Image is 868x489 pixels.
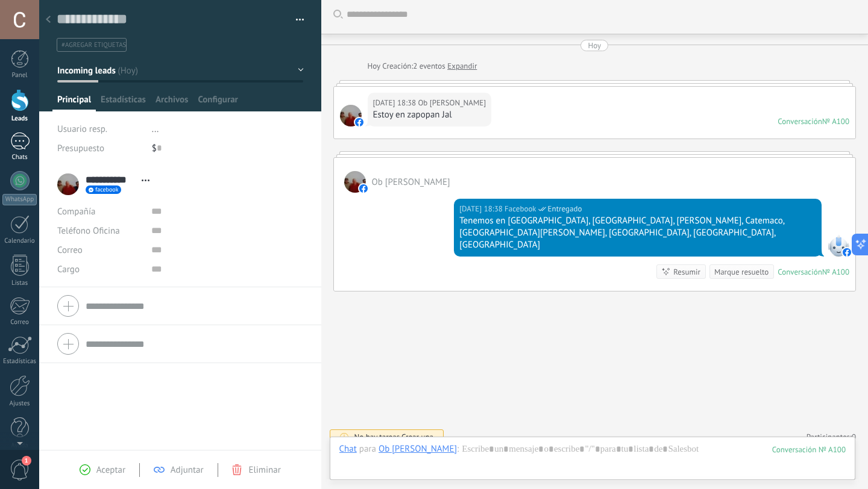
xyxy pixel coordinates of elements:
[359,184,368,193] img: facebook-sm.svg
[807,432,856,442] a: Participantes:0
[418,97,486,109] span: Ob Quintero
[373,97,418,109] div: [DATE] 18:38
[673,266,700,278] div: Resumir
[852,432,856,442] span: 0
[57,260,142,279] div: Cargo
[2,400,37,408] div: Ajustes
[368,60,477,72] div: Creación:
[96,464,125,476] span: Aceptar
[778,267,822,277] div: Conversación
[101,94,146,111] span: Estadísticas
[505,203,536,215] span: Facebook
[248,464,280,476] span: Eliminar
[714,266,769,278] div: Marque resuelto
[459,215,816,251] div: Tenemos en [GEOGRAPHIC_DATA], [GEOGRAPHIC_DATA], [PERSON_NAME], Catemaco, [GEOGRAPHIC_DATA][PERSO...
[152,139,304,158] div: $
[344,171,366,193] span: Ob Quintero
[373,109,486,121] div: Estoy en zapopan Jal
[359,443,376,455] span: para
[447,60,477,72] a: Expandir
[822,116,849,126] div: № A100
[57,244,83,256] span: Correo
[2,194,37,205] div: WhatsApp
[198,94,237,111] span: Configurar
[401,432,433,442] span: Crear una
[57,202,142,221] div: Compañía
[2,319,37,326] div: Correo
[57,240,83,260] button: Correo
[828,235,849,257] span: Facebook
[822,267,849,277] div: № A100
[57,265,80,274] span: Cargo
[372,176,450,188] span: Ob Quintero
[57,139,143,158] div: Presupuesto
[57,119,143,139] div: Usuario resp.
[57,94,91,111] span: Principal
[2,237,37,245] div: Calendario
[354,432,434,442] div: No hay tareas.
[2,154,37,161] div: Chats
[413,60,445,72] span: 2 eventos
[588,40,601,51] div: Hoy
[355,118,363,126] img: facebook-sm.svg
[368,60,383,72] div: Hoy
[2,72,37,79] div: Panel
[22,456,31,466] span: 1
[57,143,104,154] span: Presupuesto
[772,444,846,455] div: 100
[778,116,822,126] div: Conversación
[2,115,37,123] div: Leads
[457,443,459,455] span: :
[152,123,159,135] span: ...
[379,443,457,454] div: Ob Quintero
[57,123,107,135] span: Usuario resp.
[61,41,126,49] span: #agregar etiquetas
[156,94,188,111] span: Archivos
[340,105,362,126] span: Ob Quintero
[57,221,120,240] button: Teléfono Oficina
[57,225,120,237] span: Teléfono Oficina
[95,187,118,193] span: facebook
[459,203,505,215] div: [DATE] 18:38
[843,248,851,257] img: facebook-sm.svg
[2,358,37,366] div: Estadísticas
[2,279,37,287] div: Listas
[548,203,582,215] span: Entregado
[171,464,204,476] span: Adjuntar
